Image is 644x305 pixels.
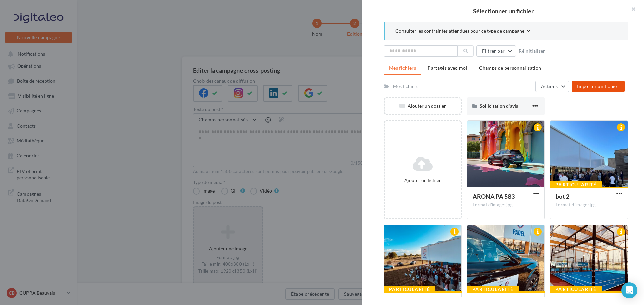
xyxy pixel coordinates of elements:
span: cupra bot phoyo [556,297,599,304]
div: Open Intercom Messenger [621,282,637,298]
div: Particularité [384,286,435,293]
span: ARONA PA 583 [473,193,515,200]
span: Champs de personnalisation [479,65,541,71]
span: bot 2 [556,193,569,200]
div: Ajouter un dossier [385,103,461,109]
div: Format d'image: jpg [473,202,539,208]
button: Consulter les contraintes attendues pour ce type de campagne [395,27,530,36]
div: Ajouter un fichier [387,177,458,184]
div: Particularité [550,286,602,293]
div: Particularité [467,286,519,293]
span: cupra photo bott [389,297,434,304]
div: Mes fichiers [393,83,418,90]
button: Importer un fichier [572,81,625,92]
button: Filtrer par [476,45,516,57]
span: Sollicitation d'avis [480,103,518,109]
button: Réinitialiser [516,47,548,55]
div: Format d'image: jpg [556,202,622,208]
h2: Sélectionner un fichier [373,8,633,14]
span: Mes fichiers [389,65,416,71]
span: bot photo inaug [473,297,514,304]
div: Particularité [550,181,602,188]
span: Actions [541,83,558,89]
button: Actions [535,81,569,92]
span: Partagés avec moi [428,65,467,71]
span: Consulter les contraintes attendues pour ce type de campagne [395,28,524,34]
span: Importer un fichier [577,83,619,89]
